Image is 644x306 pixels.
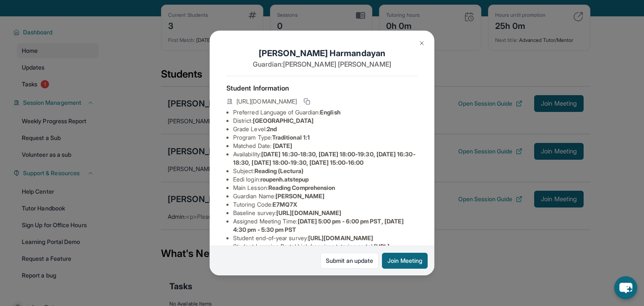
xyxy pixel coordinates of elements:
li: Program Type: [233,133,418,142]
span: Traditional 1:1 [272,134,310,141]
img: Close Icon [418,40,425,47]
li: Availability: [233,150,418,167]
span: [PERSON_NAME] [275,192,325,200]
li: Guardian Name : [233,192,418,200]
li: Assigned Meeting Time : [233,217,418,234]
span: Reading (Lectura) [254,167,304,174]
p: Guardian: [PERSON_NAME] [PERSON_NAME] [226,59,418,69]
span: [URL][DOMAIN_NAME] [276,209,341,216]
span: [URL][DOMAIN_NAME] [308,234,373,241]
span: 2nd [267,125,277,132]
button: Copy link [302,96,312,106]
span: English [320,109,340,116]
span: [DATE] [273,142,292,149]
li: Student Learning Portal Link (requires tutoring code) : [233,242,418,259]
li: District: [233,117,418,125]
span: [URL][DOMAIN_NAME] [236,97,297,106]
span: [DATE] 5:00 pm - 6:00 pm PST, [DATE] 4:30 pm - 5:30 pm PST [233,218,404,233]
h1: [PERSON_NAME] Harmandayan [226,47,418,59]
li: Tutoring Code : [233,200,418,209]
li: Matched Date: [233,142,418,150]
a: Submit an update [320,253,379,269]
span: roupenh.atstepup [260,176,309,183]
li: Subject : [233,167,418,175]
span: Reading Comprehension [268,184,335,191]
span: E7MQ7X [273,201,297,208]
li: Student end-of-year survey : [233,234,418,242]
h4: Student Information [226,83,418,93]
span: [GEOGRAPHIC_DATA] [253,117,314,124]
li: Grade Level: [233,125,418,133]
li: Preferred Language of Guardian: [233,108,418,117]
li: Baseline survey : [233,209,418,217]
li: Eedi login : [233,175,418,184]
span: [DATE] 16:30-18:30, [DATE] 18:00-19:30, [DATE] 16:30-18:30, [DATE] 18:00-19:30, [DATE] 15:00-16:00 [233,150,415,166]
button: chat-button [614,276,637,299]
li: Main Lesson : [233,184,418,192]
button: Join Meeting [382,253,428,269]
